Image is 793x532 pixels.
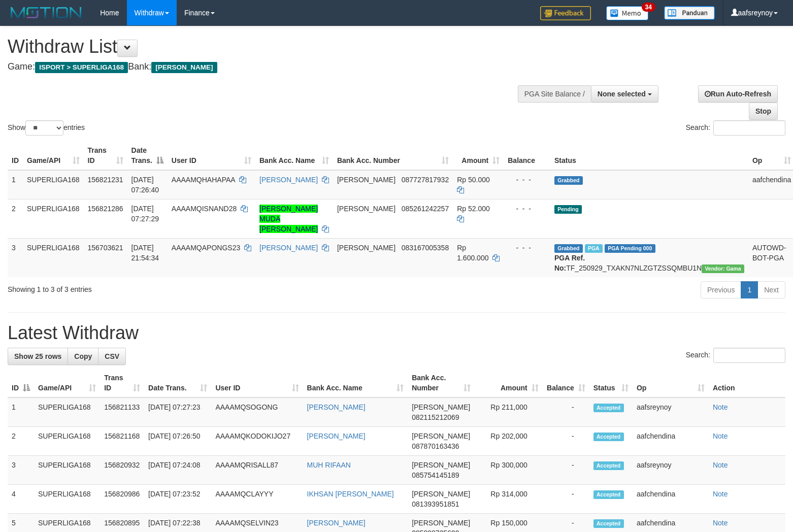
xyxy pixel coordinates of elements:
[475,397,543,427] td: Rp 211,000
[713,432,728,440] a: Note
[23,170,84,199] td: SUPERLIGA168
[412,471,459,479] span: Copy 085754145189 to clipboard
[131,176,159,194] span: [DATE] 07:26:40
[698,85,778,103] a: Run Auto-Refresh
[100,456,144,485] td: 156820932
[518,85,591,103] div: PGA Site Balance /
[211,427,303,456] td: AAAAMQKODOKIJO27
[23,199,84,238] td: SUPERLIGA168
[457,244,488,262] span: Rp 1.600.000
[412,403,470,411] span: [PERSON_NAME]
[475,427,543,456] td: Rp 202,000
[35,62,128,73] span: ISPORT > SUPERLIGA168
[504,141,550,170] th: Balance
[633,397,709,427] td: aafsreynoy
[412,432,470,440] span: [PERSON_NAME]
[475,456,543,485] td: Rp 300,000
[713,519,728,527] a: Note
[8,397,34,427] td: 1
[402,176,449,184] span: Copy 087727817932 to clipboard
[144,456,211,485] td: [DATE] 07:24:08
[8,199,23,238] td: 2
[34,456,100,485] td: SUPERLIGA168
[74,352,92,360] span: Copy
[543,456,589,485] td: -
[741,281,758,298] a: 1
[259,205,318,233] a: [PERSON_NAME] MUDA [PERSON_NAME]
[543,369,589,397] th: Balance: activate to sort column ascending
[686,120,785,136] label: Search:
[8,456,34,485] td: 3
[593,433,624,441] span: Accepted
[8,485,34,514] td: 4
[713,461,728,469] a: Note
[412,461,470,469] span: [PERSON_NAME]
[303,369,408,397] th: Bank Acc. Name: activate to sort column ascending
[508,204,546,214] div: - - -
[151,62,217,73] span: [PERSON_NAME]
[554,244,583,253] span: Grabbed
[475,485,543,514] td: Rp 314,000
[105,352,119,360] span: CSV
[259,176,318,184] a: [PERSON_NAME]
[508,243,546,253] div: - - -
[633,456,709,485] td: aafsreynoy
[606,6,649,20] img: Button%20Memo.svg
[554,205,582,214] span: Pending
[68,348,98,365] a: Copy
[453,141,504,170] th: Amount: activate to sort column ascending
[664,6,715,20] img: panduan.png
[172,205,237,213] span: AAAAMQISNAND28
[211,485,303,514] td: AAAAMQCLAYYY
[211,369,303,397] th: User ID: activate to sort column ascending
[172,244,240,252] span: AAAAMQAPONGS23
[307,490,394,498] a: IKHSAN [PERSON_NAME]
[131,244,159,262] span: [DATE] 21:54:34
[144,397,211,427] td: [DATE] 07:27:23
[8,348,68,365] a: Show 25 rows
[307,432,366,440] a: [PERSON_NAME]
[702,264,744,273] span: Vendor URL: https://trx31.1velocity.biz
[34,397,100,427] td: SUPERLIGA168
[457,176,490,184] span: Rp 50.000
[8,323,785,343] h1: Latest Withdraw
[333,141,453,170] th: Bank Acc. Number: activate to sort column ascending
[633,369,709,397] th: Op: activate to sort column ascending
[127,141,168,170] th: Date Trans.: activate to sort column descending
[543,485,589,514] td: -
[408,369,475,397] th: Bank Acc. Number: activate to sort column ascending
[8,141,23,170] th: ID
[593,404,624,412] span: Accepted
[144,369,211,397] th: Date Trans.: activate to sort column ascending
[8,280,323,294] div: Showing 1 to 3 of 3 entries
[144,427,211,456] td: [DATE] 07:26:50
[589,369,633,397] th: Status: activate to sort column ascending
[131,205,159,223] span: [DATE] 07:27:29
[88,205,123,213] span: 156821286
[255,141,333,170] th: Bank Acc. Name: activate to sort column ascending
[8,369,34,397] th: ID: activate to sort column descending
[88,244,123,252] span: 156703621
[88,176,123,184] span: 156821231
[337,205,395,213] span: [PERSON_NAME]
[554,176,583,185] span: Grabbed
[605,244,655,253] span: PGA Pending
[543,397,589,427] td: -
[100,427,144,456] td: 156821168
[34,369,100,397] th: Game/API: activate to sort column ascending
[585,244,603,253] span: Marked by aafchhiseyha
[8,170,23,199] td: 1
[593,461,624,470] span: Accepted
[8,5,85,20] img: MOTION_logo.png
[402,205,449,213] span: Copy 085261242257 to clipboard
[307,403,366,411] a: [PERSON_NAME]
[593,490,624,499] span: Accepted
[307,519,366,527] a: [PERSON_NAME]
[686,348,785,363] label: Search:
[337,244,395,252] span: [PERSON_NAME]
[412,500,459,508] span: Copy 081393951851 to clipboard
[412,442,459,450] span: Copy 087870163436 to clipboard
[709,369,785,397] th: Action
[8,120,85,136] label: Show entries
[633,485,709,514] td: aafchendina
